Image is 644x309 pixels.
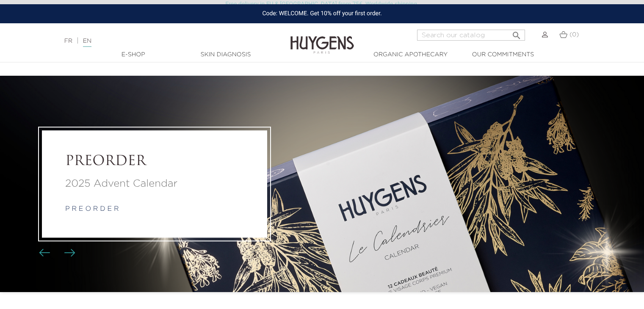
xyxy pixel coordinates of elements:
[368,50,453,59] a: Organic Apothecary
[42,247,70,259] div: Carousel buttons
[509,27,524,39] button: 
[65,154,244,170] a: PREORDER
[183,50,268,59] a: Skin Diagnosis
[65,206,119,212] a: p r e o r d e r
[417,30,525,41] input: Search
[60,36,262,46] div: |
[91,50,176,59] a: E-Shop
[64,38,72,44] a: FR
[290,22,354,55] img: Huygens
[569,32,579,38] span: (0)
[461,50,545,59] a: Our commitments
[65,176,244,191] a: 2025 Advent Calendar
[83,38,91,47] a: EN
[511,28,522,38] i: 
